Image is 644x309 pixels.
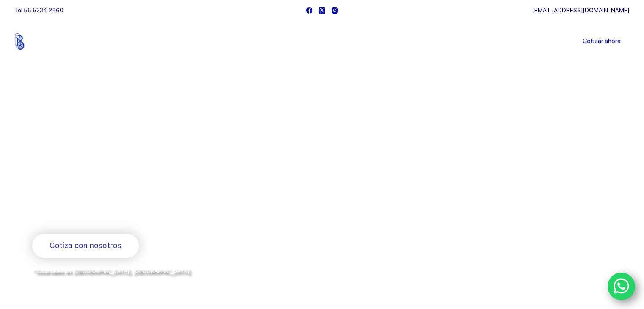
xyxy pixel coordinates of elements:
a: Facebook [306,7,312,14]
a: Cotizar ahora [574,33,629,50]
a: Instagram [332,7,338,14]
span: *Sucursales en [GEOGRAPHIC_DATA], [GEOGRAPHIC_DATA] [32,268,190,274]
img: Balerytodo [15,33,68,50]
a: X (Twitter) [319,7,325,14]
span: Bienvenido a Balerytodo® [32,126,141,137]
a: [EMAIL_ADDRESS][DOMAIN_NAME] [532,7,629,14]
span: Tel. [15,7,64,14]
span: Cotiza con nosotros [50,240,122,252]
nav: Menu Principal [222,20,422,63]
a: 55 5234 2660 [24,7,64,14]
a: Cotiza con nosotros [32,234,139,258]
a: WhatsApp [608,273,636,301]
span: Somos los doctores de la industria [32,144,311,203]
span: y envíos a todo [GEOGRAPHIC_DATA] por la paquetería de su preferencia [32,277,237,284]
span: Rodamientos y refacciones industriales [32,212,199,222]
